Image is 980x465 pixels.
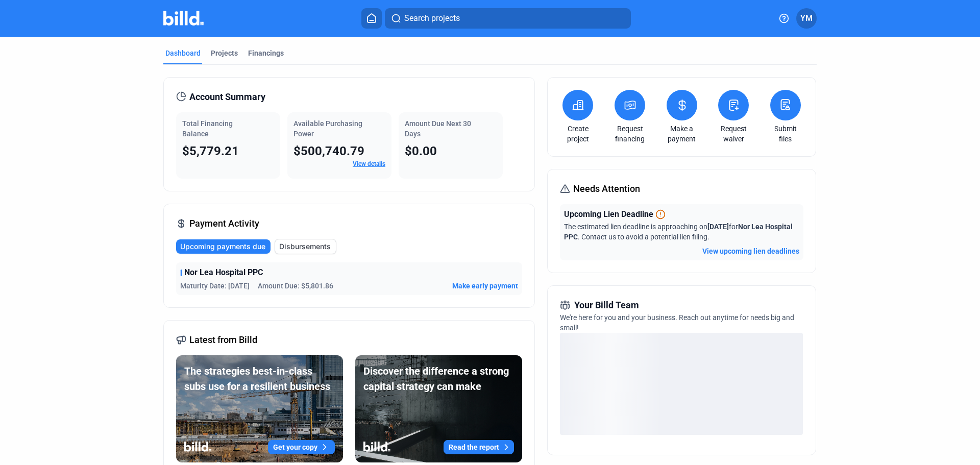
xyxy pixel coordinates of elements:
div: The strategies best-in-class subs use for a resilient business [184,363,335,394]
button: Make early payment [452,281,518,291]
a: Create project [560,124,596,144]
div: Projects [211,48,238,58]
span: Nor Lea Hospital PPC [184,266,263,279]
span: Maturity Date: [DATE] [180,281,250,291]
span: Your Billd Team [574,298,639,312]
button: Upcoming payments due [176,239,271,254]
span: Needs Attention [573,182,640,196]
span: We're here for you and your business. Reach out anytime for needs big and small! [560,313,794,332]
button: View upcoming lien deadlines [702,246,799,256]
a: Submit files [768,124,803,144]
a: View details [353,160,385,167]
button: Get your copy [268,440,335,454]
span: Latest from Billd [189,333,257,347]
a: Request financing [612,124,648,144]
span: Account Summary [189,90,265,104]
span: Upcoming payments due [180,241,265,252]
a: Request waiver [716,124,751,144]
span: $5,779.21 [182,144,239,158]
span: $0.00 [405,144,437,158]
span: $500,740.79 [293,144,364,158]
span: The estimated lien deadline is approaching on for . Contact us to avoid a potential lien filing. [564,223,793,241]
span: Total Financing Balance [182,119,233,138]
span: Search projects [404,12,460,25]
div: loading [560,333,803,435]
button: Read the report [444,440,514,454]
div: Dashboard [165,48,201,58]
span: Disbursements [279,241,331,252]
a: Make a payment [664,124,700,144]
div: Financings [248,48,284,58]
button: Search projects [385,8,631,29]
button: YM [796,8,817,29]
img: Billd Company Logo [163,11,204,26]
span: Amount Due: $5,801.86 [258,281,333,291]
span: Payment Activity [189,216,259,231]
span: Available Purchasing Power [293,119,362,138]
span: Upcoming Lien Deadline [564,208,653,221]
span: Amount Due Next 30 Days [405,119,471,138]
div: Discover the difference a strong capital strategy can make [363,363,514,394]
span: [DATE] [707,223,729,231]
button: Disbursements [275,239,336,254]
span: YM [800,12,813,25]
